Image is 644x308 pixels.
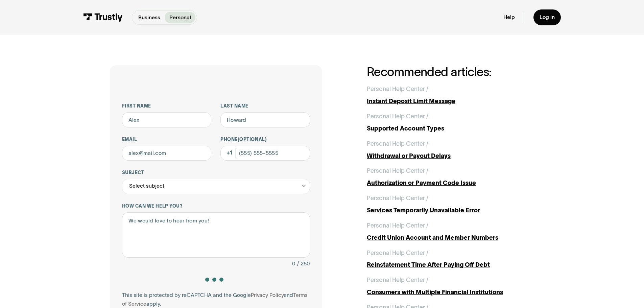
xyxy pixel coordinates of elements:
a: Log in [533,9,561,25]
span: (Optional) [238,137,267,142]
a: Personal Help Center /Withdrawal or Payout Delays [367,139,534,161]
a: Business [134,12,165,23]
div: Reinstatement Time After Paying Off Debt [367,260,534,269]
a: Personal [165,12,195,23]
a: Personal Help Center /Consumers with Multiple Financial Institutions [367,276,534,297]
a: Personal Help Center /Reinstatement Time After Paying Off Debt [367,248,534,270]
a: Personal Help Center /Credit Union Account and Member Numbers [367,221,534,242]
div: 0 [292,259,295,268]
div: Personal Help Center / [367,112,428,121]
div: Credit Union Account and Member Numbers [367,233,534,242]
div: Authorization or Payment Code Issue [367,179,534,188]
a: Help [503,14,515,21]
input: (555) 555-5555 [220,146,310,161]
a: Personal Help Center /Authorization or Payment Code Issue [367,166,534,188]
p: Personal [169,14,191,22]
div: Select subject [129,182,164,191]
div: / 250 [297,259,310,268]
label: Subject [122,170,310,176]
div: Instant Deposit Limit Message [367,97,534,106]
a: Personal Help Center /Instant Deposit Limit Message [367,85,534,106]
p: Business [138,14,160,22]
div: Withdrawal or Payout Delays [367,151,534,161]
img: Trustly Logo [83,13,123,22]
a: Privacy Policy [251,292,284,298]
input: Howard [220,112,310,127]
div: Personal Help Center / [367,221,428,230]
div: Personal Help Center / [367,194,428,203]
div: Consumers with Multiple Financial Institutions [367,288,534,297]
label: How can we help you? [122,203,310,209]
input: Alex [122,112,212,127]
label: First name [122,103,212,109]
div: Supported Account Types [367,124,534,133]
input: alex@mail.com [122,146,212,161]
a: Personal Help Center /Supported Account Types [367,112,534,133]
label: Phone [220,137,310,143]
label: Email [122,137,212,143]
a: Personal Help Center /Services Temporarily Unavailable Error [367,194,534,215]
div: Personal Help Center / [367,166,428,175]
div: Personal Help Center / [367,248,428,258]
div: Log in [540,14,555,21]
div: Personal Help Center / [367,139,428,148]
div: Services Temporarily Unavailable Error [367,206,534,215]
div: Personal Help Center / [367,276,428,285]
div: Personal Help Center / [367,85,428,94]
label: Last name [220,103,310,109]
h2: Recommended articles: [367,65,534,78]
